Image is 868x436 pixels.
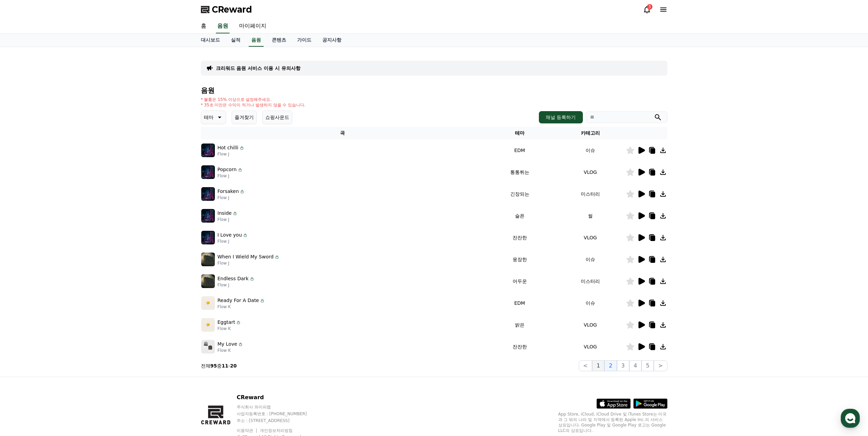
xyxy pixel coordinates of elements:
p: Flow J [218,195,245,200]
p: My Love [218,341,237,348]
td: 웅장한 [484,249,555,270]
img: music [201,209,215,223]
p: CReward [237,393,320,402]
td: 밝은 [484,314,555,336]
p: Hot chilli [218,144,238,151]
h4: 음원 [201,87,667,94]
td: 썰 [555,205,626,227]
a: 실적 [225,34,246,47]
button: 즐겨찾기 [232,110,257,124]
div: 3 [647,4,652,10]
td: 이슈 [555,139,626,161]
img: music [201,340,215,354]
td: VLOG [555,161,626,183]
p: Forsaken [218,188,239,195]
td: 긴장되는 [484,183,555,205]
td: EDM [484,139,555,161]
img: music [201,165,215,179]
p: I Love you [218,231,242,239]
td: EDM [484,292,555,314]
p: 전체 중 - [201,362,237,369]
img: music [201,144,215,157]
img: music [201,274,215,288]
button: 채널 등록하기 [539,111,583,123]
td: 이슈 [555,292,626,314]
td: 미스터리 [555,270,626,292]
a: 공지사항 [317,34,347,47]
p: Flow J [218,151,245,157]
th: 곡 [201,127,484,139]
img: music [201,253,215,266]
button: 테마 [201,110,226,124]
p: Flow J [218,173,243,179]
a: 설정 [88,216,131,233]
p: Flow K [218,348,244,353]
p: Popcorn [218,166,237,173]
p: * 35초 미만은 수익이 적거나 발생하지 않을 수 있습니다. [201,102,306,108]
td: VLOG [555,227,626,249]
span: 설정 [105,226,114,232]
p: Flow J [218,282,255,288]
a: 마이페이지 [234,19,272,33]
a: 가이드 [292,34,317,47]
td: 미스터리 [555,183,626,205]
strong: 95 [210,363,217,369]
a: 음원 [216,19,230,33]
p: * 볼륨은 15% 이상으로 설정해주세요. [201,97,306,102]
button: 5 [642,360,654,371]
a: 크리워드 음원 서비스 이용 시 유의사항 [216,65,300,72]
a: 개인정보처리방침 [260,428,293,433]
p: When I Wield My Sword [218,253,274,260]
p: Inside [218,210,232,217]
td: 통통튀는 [484,161,555,183]
img: music [201,231,215,244]
button: 4 [629,360,642,371]
a: 콘텐츠 [266,34,292,47]
p: 주식회사 와이피랩 [237,404,320,410]
th: 테마 [484,127,555,139]
p: 테마 [204,112,214,122]
p: Flow K [218,304,265,310]
p: Flow J [218,239,248,244]
button: 2 [604,360,617,371]
a: CReward [201,4,252,15]
td: 잔잔한 [484,227,555,249]
img: music [201,187,215,201]
a: 대시보드 [195,34,225,47]
span: 대화 [62,227,71,232]
a: 3 [643,5,651,14]
p: Ready For A Date [218,297,259,304]
th: 카테고리 [555,127,626,139]
a: 대화 [45,216,88,233]
strong: 11 [222,363,228,369]
p: Flow K [218,326,241,331]
td: 슬픈 [484,205,555,227]
a: 음원 [249,34,264,47]
button: 3 [617,360,629,371]
p: App Store, iCloud, iCloud Drive 및 iTunes Store는 미국과 그 밖의 나라 및 지역에서 등록된 Apple Inc.의 서비스 상표입니다. Goo... [558,411,667,433]
td: 잔잔한 [484,336,555,358]
span: CReward [212,4,252,15]
p: Flow J [218,260,280,266]
a: 홈 [2,216,45,233]
a: 이용약관 [237,428,258,433]
button: < [579,360,592,371]
p: 주소 : [STREET_ADDRESS] [237,418,320,423]
span: 홈 [21,226,26,232]
img: music [201,318,215,332]
p: 사업자등록번호 : [PHONE_NUMBER] [237,411,320,417]
td: 이슈 [555,249,626,270]
p: Eggtart [218,319,235,326]
td: 어두운 [484,270,555,292]
td: VLOG [555,336,626,358]
p: Endless Dark [218,275,249,282]
a: 홈 [195,19,212,33]
img: music [201,296,215,310]
button: 1 [592,360,604,371]
td: VLOG [555,314,626,336]
p: Flow J [218,217,238,222]
button: 쇼핑사운드 [262,110,292,124]
button: > [654,360,667,371]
